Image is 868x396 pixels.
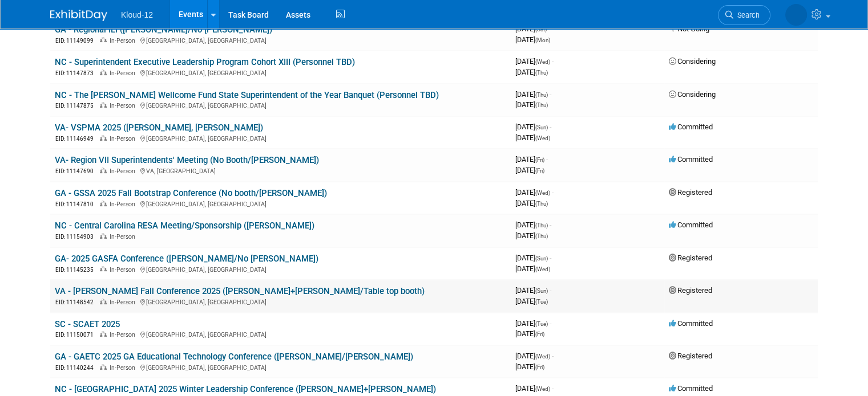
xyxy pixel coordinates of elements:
[785,4,807,26] img: Gabriela Bravo-Chigwere
[100,364,107,370] img: In-Person Event
[100,266,107,272] img: In-Person Event
[669,319,713,328] span: Committed
[669,286,712,295] span: Registered
[110,168,139,175] span: In-Person
[110,331,139,338] span: In-Person
[55,267,98,273] span: EID: 11145235
[515,254,551,262] span: [DATE]
[515,166,544,174] span: [DATE]
[552,384,554,393] span: -
[535,168,544,174] span: (Fri)
[55,155,319,165] a: VA- Region VII Superintendents' Meeting (No Booth/[PERSON_NAME])
[55,234,98,240] span: EID: 11154903
[55,100,506,110] div: [GEOGRAPHIC_DATA], [GEOGRAPHIC_DATA]
[55,319,120,329] a: SC - SCAET 2025
[55,38,98,44] span: EID: 11149099
[550,254,551,262] span: -
[550,286,551,295] span: -
[55,199,506,209] div: [GEOGRAPHIC_DATA], [GEOGRAPHIC_DATA]
[535,135,550,141] span: (Wed)
[110,70,139,77] span: In-Person
[515,297,548,305] span: [DATE]
[515,57,554,66] span: [DATE]
[55,70,98,76] span: EID: 11147873
[100,102,107,108] img: In-Person Event
[552,352,554,360] span: -
[110,364,139,371] span: In-Person
[535,102,548,108] span: (Thu)
[55,133,506,143] div: [GEOGRAPHIC_DATA], [GEOGRAPHIC_DATA]
[100,135,107,141] img: In-Person Event
[55,136,98,142] span: EID: 11146949
[55,68,506,77] div: [GEOGRAPHIC_DATA], [GEOGRAPHIC_DATA]
[550,221,551,229] span: -
[55,352,413,362] a: GA - GAETC 2025 GA Educational Technology Conference ([PERSON_NAME]/[PERSON_NAME])
[515,133,550,142] span: [DATE]
[550,90,551,99] span: -
[50,10,107,21] img: ExhibitDay
[110,37,139,44] span: In-Person
[55,25,272,35] a: GA - Regional IEI ([PERSON_NAME]/No [PERSON_NAME])
[55,384,436,394] a: NC - [GEOGRAPHIC_DATA] 2025 Winter Leadership Conference ([PERSON_NAME]+[PERSON_NAME])
[515,35,550,44] span: [DATE]
[535,190,550,196] span: (Wed)
[515,221,551,229] span: [DATE]
[669,221,713,229] span: Committed
[718,5,770,25] a: Search
[55,57,355,67] a: NC - Superintendent Executive Leadership Program Cohort XIII (Personnel TBD)
[669,352,712,360] span: Registered
[515,188,554,197] span: [DATE]
[535,299,548,305] span: (Tue)
[55,286,425,296] a: VA - [PERSON_NAME] Fall Conference 2025 ([PERSON_NAME]+[PERSON_NAME]/Table top booth)
[535,201,548,207] span: (Thu)
[535,37,550,43] span: (Mon)
[100,201,107,206] img: In-Person Event
[515,155,548,164] span: [DATE]
[669,384,713,393] span: Committed
[535,157,544,163] span: (Fri)
[55,221,314,231] a: NC - Central Carolina RESA Meeting/Sponsorship ([PERSON_NAME])
[100,331,107,337] img: In-Person Event
[669,90,716,99] span: Considering
[55,365,98,371] span: EID: 11140244
[55,188,327,198] a: GA - GSSA 2025 Fall Bootstrap Conference (No booth/[PERSON_NAME])
[535,59,550,65] span: (Wed)
[121,10,153,19] span: Kloud-12
[55,329,506,339] div: [GEOGRAPHIC_DATA], [GEOGRAPHIC_DATA]
[515,68,548,76] span: [DATE]
[669,254,712,262] span: Registered
[550,319,551,328] span: -
[55,201,98,207] span: EID: 11147810
[515,25,550,33] span: [DATE]
[515,286,551,295] span: [DATE]
[100,299,107,304] img: In-Person Event
[110,233,139,240] span: In-Person
[535,353,550,360] span: (Wed)
[669,123,713,131] span: Committed
[55,90,439,100] a: NC - The [PERSON_NAME] Wellcome Fund State Superintendent of the Year Banquet (Personnel TBD)
[535,255,548,262] span: (Sun)
[515,100,548,109] span: [DATE]
[733,11,760,19] span: Search
[515,90,551,99] span: [DATE]
[55,35,506,45] div: [GEOGRAPHIC_DATA], [GEOGRAPHIC_DATA]
[535,92,548,98] span: (Thu)
[55,362,506,372] div: [GEOGRAPHIC_DATA], [GEOGRAPHIC_DATA]
[55,123,263,133] a: VA- VSPMA 2025 ([PERSON_NAME], [PERSON_NAME])
[110,102,139,109] span: In-Person
[515,352,554,360] span: [DATE]
[552,57,554,66] span: -
[100,168,107,173] img: In-Person Event
[535,331,544,337] span: (Fri)
[535,124,548,130] span: (Sun)
[550,123,551,131] span: -
[515,384,554,393] span: [DATE]
[55,299,98,305] span: EID: 11148542
[535,70,548,76] span: (Thu)
[535,321,548,327] span: (Tue)
[669,155,713,164] span: Committed
[55,168,98,174] span: EID: 11147690
[515,329,544,338] span: [DATE]
[546,155,548,164] span: -
[515,319,551,328] span: [DATE]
